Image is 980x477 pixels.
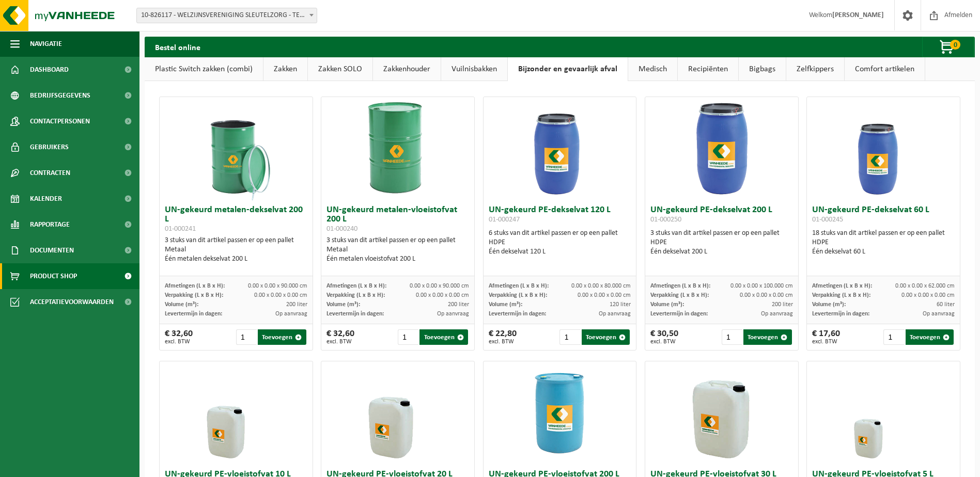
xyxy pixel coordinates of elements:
[30,83,90,108] span: Bedrijfsgegevens
[740,292,793,298] span: 0.00 x 0.00 x 0.00 cm
[772,301,793,308] span: 200 liter
[145,37,211,57] h2: Bestel online
[258,329,306,345] button: Toevoegen
[650,238,793,247] div: HDPE
[165,329,193,345] div: € 32,60
[326,283,386,289] span: Afmetingen (L x B x H):
[812,229,955,257] div: 18 stuks van dit artikel passen er op een pallet
[650,311,708,317] span: Levertermijn in dagen:
[410,283,469,289] span: 0.00 x 0.00 x 90.000 cm
[650,205,793,226] h3: UN-gekeurd PE-dekselvat 200 L
[812,216,843,224] span: 01-000245
[508,97,611,200] img: 01-000247
[489,238,631,247] div: HDPE
[650,247,793,257] div: Één dekselvat 200 L
[489,339,517,345] span: excl. BTW
[508,57,628,81] a: Bijzonder en gevaarlijk afval
[30,134,69,160] span: Gebruikers
[937,301,955,308] span: 60 liter
[508,361,611,465] img: 01-000249
[308,57,372,81] a: Zakken SOLO
[559,329,580,345] input: 1
[832,11,884,19] strong: [PERSON_NAME]
[883,329,904,345] input: 1
[599,311,631,317] span: Op aanvraag
[326,311,384,317] span: Levertermijn in dagen:
[326,225,357,233] span: 01-000240
[30,57,69,83] span: Dashboard
[165,205,307,233] h3: UN-gekeurd metalen-dekselvat 200 L
[670,97,773,200] img: 01-000250
[286,301,307,308] span: 200 liter
[812,329,840,345] div: € 17,60
[489,229,631,257] div: 6 stuks van dit artikel passen er op een pallet
[950,40,960,50] span: 0
[743,329,791,345] button: Toevoegen
[248,283,307,289] span: 0.00 x 0.00 x 90.000 cm
[578,292,631,298] span: 0.00 x 0.00 x 0.00 cm
[812,283,872,289] span: Afmetingen (L x B x H):
[326,236,469,264] div: 3 stuks van dit artikel passen er op een pallet
[812,247,955,257] div: Één dekselvat 60 L
[30,31,62,57] span: Navigatie
[901,292,955,298] span: 0.00 x 0.00 x 0.00 cm
[184,97,288,200] img: 01-000241
[30,108,90,134] span: Contactpersonen
[30,212,70,237] span: Rapportage
[832,361,935,465] img: 01-999902
[786,57,844,81] a: Zelfkippers
[489,247,631,257] div: Één dekselvat 120 L
[30,263,77,289] span: Product Shop
[275,311,307,317] span: Op aanvraag
[165,245,307,255] div: Metaal
[448,301,469,308] span: 200 liter
[812,238,955,247] div: HDPE
[419,329,468,345] button: Toevoegen
[416,292,469,298] span: 0.00 x 0.00 x 0.00 cm
[165,301,198,308] span: Volume (m³):
[678,57,738,81] a: Recipiënten
[137,8,317,23] span: 10-826117 - WELZIJNSVERENIGING SLEUTELZORG - TEMSE
[812,339,840,345] span: excl. BTW
[571,283,631,289] span: 0.00 x 0.00 x 80.000 cm
[906,329,954,345] button: Toevoegen
[730,283,793,289] span: 0.00 x 0.00 x 100.000 cm
[845,57,925,81] a: Comfort artikelen
[739,57,786,81] a: Bigbags
[650,229,793,257] div: 3 stuks van dit artikel passen er op een pallet
[398,329,418,345] input: 1
[441,57,507,81] a: Vuilnisbakken
[437,311,469,317] span: Op aanvraag
[812,292,870,298] span: Verpakking (L x B x H):
[832,97,935,200] img: 01-000245
[650,283,710,289] span: Afmetingen (L x B x H):
[30,160,70,186] span: Contracten
[165,283,225,289] span: Afmetingen (L x B x H):
[165,236,307,264] div: 3 stuks van dit artikel passen er op een pallet
[326,245,469,255] div: Metaal
[895,283,955,289] span: 0.00 x 0.00 x 62.000 cm
[582,329,630,345] button: Toevoegen
[489,292,547,298] span: Verpakking (L x B x H):
[628,57,677,81] a: Medisch
[326,339,354,345] span: excl. BTW
[489,329,517,345] div: € 22,80
[165,339,193,345] span: excl. BTW
[165,255,307,264] div: Één metalen dekselvat 200 L
[326,255,469,264] div: Één metalen vloeistofvat 200 L
[812,205,955,226] h3: UN-gekeurd PE-dekselvat 60 L
[650,292,709,298] span: Verpakking (L x B x H):
[610,301,631,308] span: 120 liter
[650,329,678,345] div: € 30,50
[812,311,869,317] span: Levertermijn in dagen:
[373,57,441,81] a: Zakkenhouder
[761,311,793,317] span: Op aanvraag
[489,205,631,226] h3: UN-gekeurd PE-dekselvat 120 L
[346,97,449,200] img: 01-000240
[145,57,263,81] a: Plastic Switch zakken (combi)
[136,8,317,23] span: 10-826117 - WELZIJNSVERENIGING SLEUTELZORG - TEMSE
[722,329,742,345] input: 1
[326,301,360,308] span: Volume (m³):
[236,329,257,345] input: 1
[326,329,354,345] div: € 32,60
